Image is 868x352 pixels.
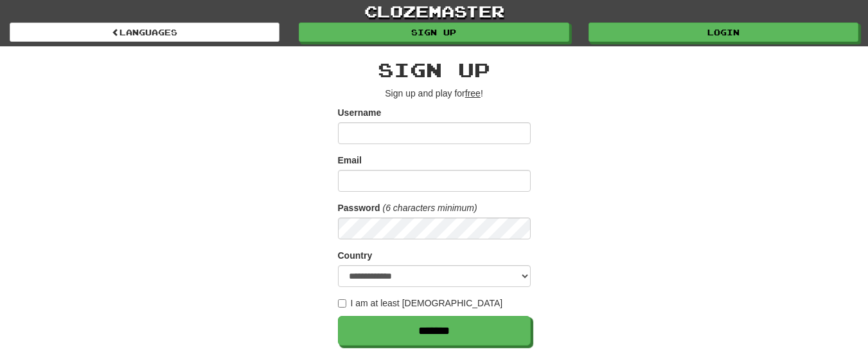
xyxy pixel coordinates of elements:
[338,106,382,119] label: Username
[299,23,569,42] a: Sign up
[338,249,373,262] label: Country
[465,88,481,98] u: free
[338,154,362,167] label: Email
[383,203,477,213] em: (6 characters minimum)
[589,23,858,42] a: Login
[338,59,531,80] h2: Sign up
[338,201,380,214] label: Password
[338,87,531,100] p: Sign up and play for !
[338,297,503,310] label: I am at least [DEMOGRAPHIC_DATA]
[338,299,346,308] input: I am at least [DEMOGRAPHIC_DATA]
[10,23,279,42] a: Languages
